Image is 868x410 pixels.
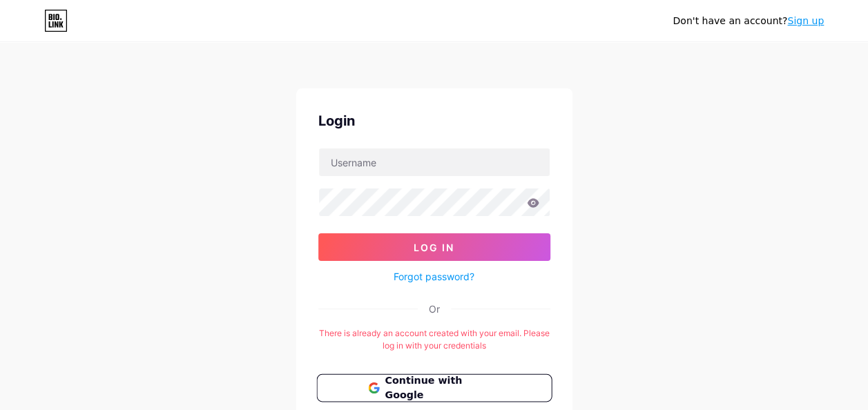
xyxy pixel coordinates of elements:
button: Log In [318,233,550,261]
div: Don't have an account? [673,14,824,28]
div: There is already an account created with your email. Please log in with your credentials [318,327,550,352]
button: Continue with Google [316,374,552,402]
a: Continue with Google [318,374,550,402]
a: Forgot password? [394,269,474,284]
span: Continue with Google [385,373,500,403]
div: Login [318,110,550,131]
div: Or [429,302,440,316]
a: Sign up [787,15,824,26]
input: Username [319,148,550,176]
span: Log In [414,242,454,253]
